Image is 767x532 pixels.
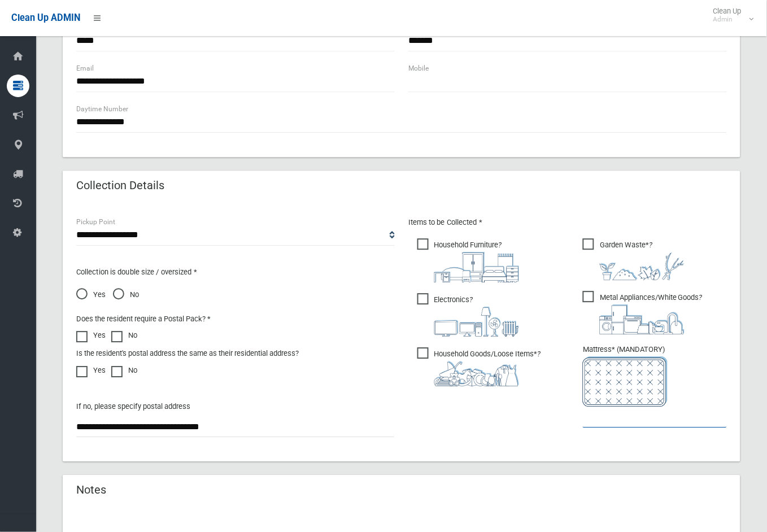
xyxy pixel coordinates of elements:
img: 4fd8a5c772b2c999c83690221e5242e0.png [600,252,685,280]
span: Household Furniture [417,238,519,282]
i: ? [600,241,685,280]
i: ? [600,293,703,334]
label: No [111,364,137,377]
span: Electronics [417,293,519,337]
span: Clean Up ADMIN [11,12,80,23]
img: 36c1b0289cb1767239cdd3de9e694f19.png [600,304,685,334]
label: No [111,329,137,342]
i: ? [434,295,519,337]
span: Clean Up [708,7,753,24]
header: Collection Details [63,175,178,197]
header: Notes [63,479,120,501]
i: ? [434,241,519,282]
label: Yes [76,329,106,342]
span: Mattress* (MANDATORY) [583,345,727,407]
small: Admin [713,15,742,24]
span: Household Goods/Loose Items* [417,347,541,386]
p: Collection is double size / oversized * [76,265,395,279]
label: If no, please specify postal address [76,400,190,413]
span: Garden Waste* [583,238,685,280]
p: Items to be Collected * [408,216,727,229]
span: Metal Appliances/White Goods [583,291,703,334]
label: Yes [76,364,106,377]
img: aa9efdbe659d29b613fca23ba79d85cb.png [434,252,519,282]
span: Yes [76,288,106,302]
label: Does the resident require a Postal Pack? * [76,312,211,326]
img: e7408bece873d2c1783593a074e5cb2f.png [583,356,668,407]
img: 394712a680b73dbc3d2a6a3a7ffe5a07.png [434,307,519,337]
span: No [113,288,139,302]
img: b13cc3517677393f34c0a387616ef184.png [434,361,519,386]
i: ? [434,350,541,386]
label: Is the resident's postal address the same as their residential address? [76,347,299,360]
